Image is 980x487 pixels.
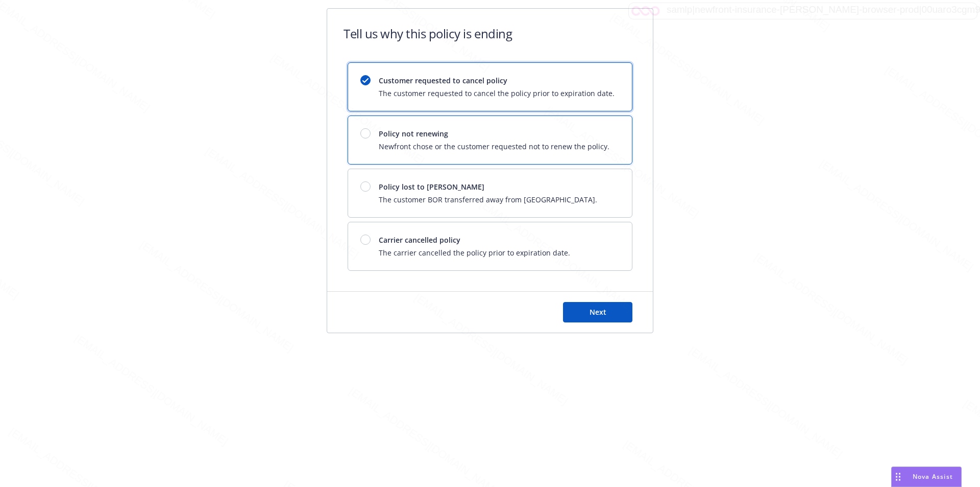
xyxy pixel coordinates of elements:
[892,467,904,486] div: Drag to move
[563,302,632,322] button: Next
[344,25,512,42] h1: Tell us why this policy is ending
[891,467,962,487] button: Nova Assist
[379,235,570,245] span: Carrier cancelled policy
[379,88,615,99] span: The customer requested to cancel the policy prior to expiration date.
[379,194,597,205] span: The customer BOR transferred away from [GEOGRAPHIC_DATA].
[379,247,570,258] span: The carrier cancelled the policy prior to expiration date.
[379,75,615,86] span: Customer requested to cancel policy
[379,181,597,192] span: Policy lost to [PERSON_NAME]
[379,128,609,139] span: Policy not renewing
[379,141,609,152] span: Newfront chose or the customer requested not to renew the policy.
[590,307,606,317] span: Next
[913,472,953,481] span: Nova Assist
